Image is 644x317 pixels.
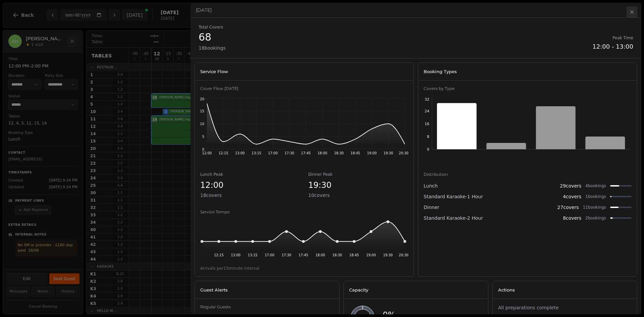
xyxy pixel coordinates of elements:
tspan: 5 [202,135,204,139]
tspan: 0 [202,148,204,151]
tspan: 12:15 [214,253,224,257]
p: 19:30 [308,180,408,191]
tspan: 18:30 [334,151,344,155]
tspan: 17:45 [299,253,308,257]
p: 10 covers [308,192,408,199]
h4: Cover Flow [DATE] [200,86,408,91]
tspan: 13:00 [231,253,240,257]
p: Dinner Peak [308,172,408,177]
p: Arrivals per 15 minute interval [200,266,408,271]
tspan: 17:00 [268,151,278,155]
tspan: 19:30 [383,253,393,257]
tspan: 24 [425,109,429,113]
tspan: 0 [427,147,429,152]
h4: Service Tempo [200,209,408,215]
h4: Distribution [424,172,632,177]
p: 12:00 - 13:00 [592,42,633,51]
p: 68 [199,31,226,43]
div: All preparations complete [498,304,632,311]
tspan: 15 [200,109,204,113]
tspan: 12:15 [219,151,228,155]
tspan: 20:30 [399,151,409,155]
tspan: 20 [200,97,204,101]
span: Standard Karaoke-1 Hour [424,193,483,200]
span: Standard Karaoke-2 Hour [424,215,483,221]
span: 4 bookings [585,183,606,189]
tspan: 18:30 [332,253,342,257]
span: Lunch [424,182,438,189]
h3: Guest Alerts [200,285,334,295]
tspan: 18:00 [318,151,327,155]
p: Lunch Peak [200,172,300,177]
span: 27 covers [557,204,579,211]
span: 2 bookings [585,215,606,221]
p: 18 bookings [199,45,226,51]
tspan: 13:00 [235,151,245,155]
h4: Regular Guests [200,304,334,310]
h3: Booking Types [424,67,632,76]
h2: [DATE] [196,7,636,13]
tspan: 19:00 [366,253,376,257]
tspan: 32 [425,97,429,102]
tspan: 20:30 [399,253,409,257]
h3: Capacity [349,285,483,295]
tspan: 17:45 [301,151,311,155]
tspan: 17:30 [284,151,294,155]
tspan: 18:00 [316,253,325,257]
h3: Actions [498,285,632,295]
tspan: 17:30 [282,253,291,257]
span: 11 bookings [583,205,606,210]
span: 8 covers [563,215,581,221]
tspan: 13:15 [252,151,261,155]
p: Peak Time [592,35,633,41]
h3: Service Flow [200,67,408,76]
tspan: 16 [425,122,429,126]
tspan: 18:45 [349,253,359,257]
p: 12:00 [200,180,300,191]
p: 18 covers [200,192,300,199]
tspan: 19:30 [383,151,393,155]
h4: Covers by Type [424,86,632,91]
tspan: 17:00 [265,253,274,257]
span: 1 bookings [585,194,606,199]
span: Dinner [424,204,439,211]
tspan: 19:00 [367,151,377,155]
tspan: 12:00 [202,151,212,155]
tspan: 18:45 [351,151,360,155]
tspan: 8 [427,135,429,139]
tspan: 13:15 [248,253,258,257]
p: Total Covers [199,24,226,30]
span: 4 covers [563,193,581,200]
span: 29 covers [560,182,581,189]
tspan: 10 [200,122,204,126]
